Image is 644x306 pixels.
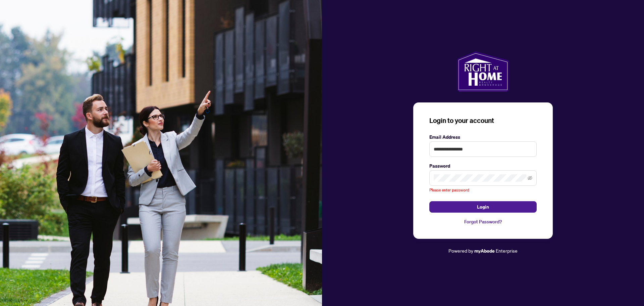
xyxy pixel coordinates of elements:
[429,187,469,192] span: Please enter password
[528,176,532,180] span: eye-invisible
[457,51,509,92] img: ma-logo
[448,248,473,254] span: Powered by
[429,218,537,225] a: Forgot Password?
[429,133,537,141] label: Email Address
[429,116,537,125] h3: Login to your account
[496,248,518,254] span: Enterprise
[429,201,537,213] button: Login
[429,162,537,170] label: Password
[477,202,489,212] span: Login
[474,247,495,255] a: myAbode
